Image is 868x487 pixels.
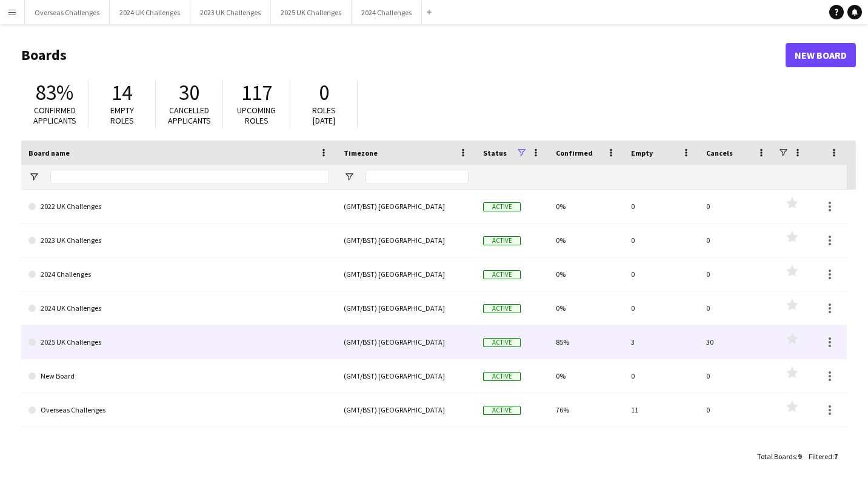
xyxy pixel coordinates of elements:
[483,406,521,415] span: Active
[28,257,329,291] a: 2024 Challenges
[549,224,624,257] div: 0%
[483,338,521,347] span: Active
[28,393,329,427] a: Overseas Challenges
[757,445,801,468] div: :
[344,148,378,157] span: Timezone
[624,393,699,426] div: 11
[28,325,329,359] a: 2025 UK Challenges
[352,1,422,24] button: 2024 Challenges
[624,325,699,359] div: 3
[33,105,76,126] span: Confirmed applicants
[237,105,276,126] span: Upcoming roles
[319,79,329,106] span: 0
[271,1,352,24] button: 2025 UK Challenges
[168,105,211,126] span: Cancelled applicants
[483,304,521,313] span: Active
[556,148,593,157] span: Confirmed
[549,393,624,426] div: 76%
[110,105,134,126] span: Empty roles
[549,325,624,359] div: 85%
[28,291,329,325] a: 2024 UK Challenges
[336,257,476,291] div: (GMT/BST) [GEOGRAPHIC_DATA]
[50,170,329,184] input: Board name Filter Input
[798,452,801,461] span: 9
[699,393,774,426] div: 0
[699,359,774,393] div: 0
[179,79,199,106] span: 30
[110,1,190,24] button: 2024 UK Challenges
[699,224,774,257] div: 0
[549,190,624,223] div: 0%
[624,359,699,393] div: 0
[366,170,469,184] input: Timezone Filter Input
[631,148,653,157] span: Empty
[28,359,329,393] a: New Board
[786,43,856,67] a: New Board
[336,291,476,325] div: (GMT/BST) [GEOGRAPHIC_DATA]
[699,291,774,325] div: 0
[25,1,110,24] button: Overseas Challenges
[624,190,699,223] div: 0
[549,291,624,325] div: 0%
[28,148,70,157] span: Board name
[28,171,39,182] button: Open Filter Menu
[112,79,132,106] span: 14
[336,325,476,359] div: (GMT/BST) [GEOGRAPHIC_DATA]
[312,105,336,126] span: Roles [DATE]
[190,1,271,24] button: 2023 UK Challenges
[809,445,838,468] div: :
[699,190,774,223] div: 0
[28,224,329,257] a: 2023 UK Challenges
[336,224,476,257] div: (GMT/BST) [GEOGRAPHIC_DATA]
[834,452,838,461] span: 7
[344,171,355,182] button: Open Filter Menu
[336,393,476,426] div: (GMT/BST) [GEOGRAPHIC_DATA]
[336,190,476,223] div: (GMT/BST) [GEOGRAPHIC_DATA]
[483,372,521,381] span: Active
[549,257,624,291] div: 0%
[241,79,272,106] span: 117
[483,202,521,211] span: Active
[706,148,733,157] span: Cancels
[336,359,476,393] div: (GMT/BST) [GEOGRAPHIC_DATA]
[28,190,329,224] a: 2022 UK Challenges
[624,224,699,257] div: 0
[483,270,521,279] span: Active
[699,325,774,359] div: 30
[483,148,507,157] span: Status
[21,46,786,64] h1: Boards
[809,452,832,461] span: Filtered
[549,359,624,393] div: 0%
[757,452,796,461] span: Total Boards
[624,257,699,291] div: 0
[483,236,521,245] span: Active
[624,291,699,325] div: 0
[699,257,774,291] div: 0
[36,79,73,106] span: 83%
